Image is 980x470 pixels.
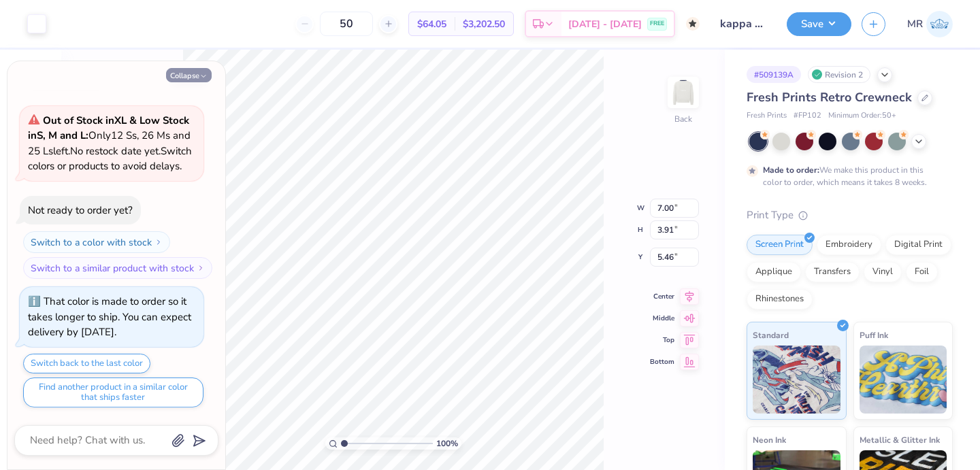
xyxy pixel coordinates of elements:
[747,207,953,223] div: Print Type
[787,12,851,36] button: Save
[763,165,819,175] strong: Made to order:
[43,114,129,127] strong: Out of Stock in XL
[320,12,373,36] input: – –
[747,66,801,83] div: # 509139A
[753,346,840,414] img: Standard
[70,144,161,158] span: No restock date yet.
[650,292,674,301] span: Center
[747,235,813,255] div: Screen Print
[674,113,692,125] div: Back
[794,110,821,122] span: # FP102
[885,235,951,255] div: Digital Print
[650,19,664,29] span: FREE
[650,335,674,345] span: Top
[860,328,888,342] span: Puff Ink
[28,203,133,217] div: Not ready to order yet?
[650,314,674,323] span: Middle
[747,262,801,282] div: Applique
[805,262,860,282] div: Transfers
[860,433,940,447] span: Metallic & Glitter Ink
[23,354,150,373] button: Switch back to the last color
[166,68,212,82] button: Collapse
[568,17,642,31] span: [DATE] - [DATE]
[906,262,938,282] div: Foil
[747,289,813,309] div: Rhinestones
[926,11,953,37] img: Micaela Rothenbuhler
[28,114,192,173] span: Only 12 Ss, 26 Ms and 25 Ls left. Switch colors or products to avoid delays.
[463,17,505,31] span: $3,202.50
[753,328,789,342] span: Standard
[817,235,881,255] div: Embroidery
[23,231,170,253] button: Switch to a color with stock
[907,16,923,32] span: MR
[763,164,930,188] div: We make this product in this color to order, which means it takes 8 weeks.
[907,11,953,37] a: MR
[747,110,787,122] span: Fresh Prints
[436,437,458,450] span: 100 %
[860,346,947,414] img: Puff Ink
[670,79,697,106] img: Back
[650,357,674,367] span: Bottom
[28,295,191,339] div: That color is made to order so it takes longer to ship. You can expect delivery by [DATE].
[747,89,912,105] span: Fresh Prints Retro Crewneck
[154,238,163,246] img: Switch to a color with stock
[710,10,777,37] input: Untitled Design
[23,257,212,279] button: Switch to a similar product with stock
[23,377,203,407] button: Find another product in a similar color that ships faster
[753,433,786,447] span: Neon Ink
[197,264,205,272] img: Switch to a similar product with stock
[808,66,870,83] div: Revision 2
[417,17,446,31] span: $64.05
[828,110,896,122] span: Minimum Order: 50 +
[864,262,902,282] div: Vinyl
